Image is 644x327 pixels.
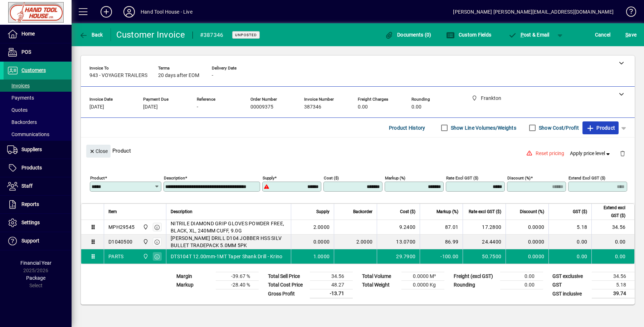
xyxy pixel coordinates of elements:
span: Payments [7,95,34,101]
div: [PERSON_NAME] [PERSON_NAME][EMAIL_ADDRESS][DOMAIN_NAME] [453,6,614,18]
span: Unposted [235,33,257,37]
label: Show Cost/Profit [537,124,579,131]
button: Close [86,145,111,158]
span: GST ($) [573,208,587,216]
span: Package [26,275,45,281]
td: Total Cost Price [264,281,310,289]
span: Product History [389,122,425,134]
span: Products [21,165,42,170]
span: Back [79,32,103,38]
td: 86.99 [420,235,463,249]
span: Invoices [7,83,30,88]
div: 17.2800 [467,223,501,231]
span: 0.00 [358,104,368,110]
td: -13.71 [310,289,353,298]
span: 0.00 [411,104,421,110]
mat-label: Supply [263,175,274,181]
span: Cost ($) [400,208,415,216]
div: D1040500 [108,238,132,245]
div: Product [81,138,635,164]
span: 2.0000 [356,238,373,245]
td: 34.56 [592,272,635,281]
td: 34.56 [310,272,353,281]
mat-label: Rate excl GST ($) [446,175,478,181]
span: Staff [21,183,33,189]
a: Home [4,25,72,43]
span: Item [108,208,117,216]
span: [DATE] [143,104,158,110]
span: 2.0000 [313,223,330,231]
span: 20 days after EOM [158,73,199,78]
td: 5.18 [548,220,591,235]
td: 13.0700 [377,235,420,249]
span: Home [21,31,35,37]
span: Support [21,238,39,244]
td: 48.27 [310,281,353,289]
td: 87.01 [420,220,463,235]
span: Backorders [7,119,37,125]
td: 34.56 [591,220,634,235]
div: PARTS [108,253,123,260]
td: 0.00 [500,272,543,281]
button: Save [624,28,638,41]
button: Product History [386,121,428,134]
div: 24.4400 [467,238,501,245]
span: Apply price level [570,150,611,157]
a: Knowledge Base [621,1,635,25]
span: Suppliers [21,146,42,152]
span: 0.0000 [313,238,330,245]
a: Invoices [4,80,72,92]
span: 387346 [304,104,321,110]
span: S [625,32,628,38]
span: Extend excl GST ($) [596,204,625,220]
td: 9.2400 [377,220,420,235]
td: 0.0000 M³ [401,272,444,281]
app-page-header-button: Back [72,28,111,41]
span: POS [21,49,31,55]
td: Margin [173,272,216,281]
span: Product [586,122,615,134]
span: Quotes [7,107,28,113]
a: POS [4,43,72,61]
td: Freight (excl GST) [450,272,500,281]
td: 0.0000 [506,235,548,249]
app-page-header-button: Close [84,148,112,154]
div: #387346 [200,29,224,41]
button: Cancel [593,28,613,41]
label: Show Line Volumes/Weights [449,124,516,131]
td: 0.00 [591,235,634,249]
span: Cancel [595,29,611,40]
td: 29.7900 [377,249,420,264]
span: - [197,104,198,110]
td: 0.00 [548,249,591,264]
button: Apply price level [567,147,614,160]
a: Products [4,159,72,177]
td: 0.00 [500,281,543,289]
span: Frankton [141,253,149,260]
mat-label: Product [90,175,105,181]
button: Back [77,28,105,41]
mat-label: Extend excl GST ($) [569,175,605,181]
a: Support [4,232,72,250]
span: ave [625,29,636,40]
a: Communications [4,128,72,140]
span: [DATE] [89,104,104,110]
td: Rounding [450,281,500,289]
button: Profile [118,5,141,18]
td: GST exclusive [549,272,592,281]
td: Gross Profit [264,289,310,298]
span: Discount (%) [520,208,544,216]
span: 943 - VOYAGER TRAILERS [89,73,147,78]
td: 0.00 [591,249,634,264]
mat-label: Markup (%) [385,175,405,181]
mat-label: Description [164,175,185,181]
span: [PERSON_NAME] DRILL D104 JOBBER HSS SILV BULLET TRADEPACK 5.0MM 5PK [171,235,287,249]
span: - [212,73,213,78]
div: Hand Tool House - Live [141,6,192,18]
mat-label: Discount (%) [507,175,531,181]
td: Total Sell Price [264,272,310,281]
button: Post & Email [504,28,553,41]
td: 0.0000 [506,220,548,235]
a: Reports [4,196,72,213]
button: Reset pricing [533,147,567,160]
